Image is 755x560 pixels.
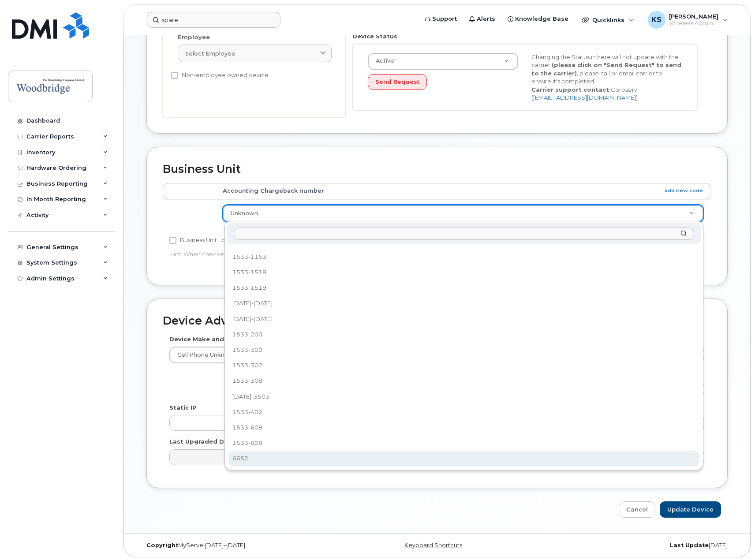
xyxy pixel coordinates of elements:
[229,452,699,466] div: 6652
[229,390,699,403] div: [DATE]-3503
[229,436,699,450] div: 1533-808
[229,328,699,341] div: 1533-200
[229,312,699,326] div: [DATE]-[DATE]
[229,297,699,310] div: [DATE]-[DATE]
[229,265,699,279] div: 1533-1518
[229,421,699,434] div: 1533-609
[229,343,699,357] div: 1533-300
[229,358,699,372] div: 1533-302
[229,374,699,388] div: 1533-308
[229,281,699,295] div: 1533-1519
[229,405,699,419] div: 1533-402
[229,250,699,264] div: 1533-1153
